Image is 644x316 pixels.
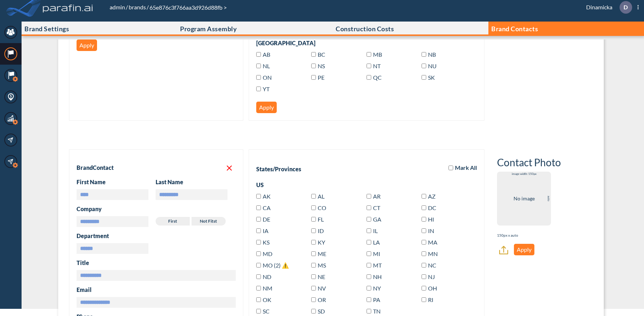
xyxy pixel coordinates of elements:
input: NV [311,286,316,291]
span: Mark All [455,164,477,171]
input: LA [367,240,371,245]
span: Louisiana(US) [373,239,380,246]
h3: Title [77,259,236,266]
input: ND [256,274,261,279]
button: Apply [77,39,97,51]
span: South Dakota(US) [318,308,325,315]
span: Nunavut(Canada) [428,62,437,69]
span: North Carolina(US) [428,262,436,269]
span: Alberta(Canada) [263,51,270,58]
span: District of Columbia(US) [428,204,436,211]
span: Oklahoma(US) [263,296,271,303]
span: Illinois(US) [373,227,378,234]
button: Brand Contacts [488,22,644,36]
input: PE [311,75,316,80]
input: CO [311,205,316,210]
input: IN [422,228,426,233]
button: Brand Settings [22,22,177,36]
h2: Brand Contact [77,164,114,171]
button: Delete contact [223,163,236,173]
div: States/Provinces [256,166,301,173]
input: AZ [422,194,426,199]
input: IA [256,228,261,233]
span: Kansas(US) [263,239,270,246]
span: 65e876c3f766aa3d926d88fb > [149,4,227,11]
input: CT [367,205,371,210]
div: US [256,181,477,189]
span: Northwest Territories(Canada) [373,62,381,69]
span: Mississippi(US) [318,262,326,269]
span: Arizona(US) [428,193,436,200]
input: MD [256,251,261,256]
h3: First Name [77,178,156,186]
input: NC [422,263,426,268]
input: NE [311,274,316,279]
input: DE [256,217,261,222]
input: MI [367,251,371,256]
h3: Company [77,205,236,213]
input: AB [256,52,261,57]
span: Hawaii(US) [428,216,434,223]
p: Program Assembly [180,25,237,32]
span: Maine(US) [318,250,326,257]
li: / [128,3,149,11]
span: Alabama(US) [318,193,325,200]
span: New York(US) [373,285,381,292]
li: / [109,3,128,11]
span: South Carolina(US) [263,308,270,315]
div: [GEOGRAPHIC_DATA] [256,39,477,47]
input: BC [311,52,316,57]
input: IL [367,228,371,233]
input: FL [311,217,316,222]
input: HI [422,217,426,222]
input: SC [256,309,261,313]
input: MS [311,263,316,268]
input: AK [256,194,261,199]
span: Ohio(US) [428,285,437,292]
input: OR [311,297,316,302]
input: ID [311,228,316,233]
input: SK [422,75,426,80]
span: Indiana(US) [428,227,434,234]
input: QC [367,75,371,80]
input: NY [367,286,371,291]
p: Brand Settings [24,25,69,32]
span: Colorado(US) [318,204,326,211]
input: NS [311,64,316,68]
input: KS [256,240,261,245]
input: DC [422,205,426,210]
label: First [156,217,190,226]
h3: Department [77,232,236,240]
span: Alaska(US) [263,193,271,200]
span: Massachusetts(US) [428,239,437,246]
span: Manitoba(Canada) [373,51,382,58]
span: Quebec(Canada) [373,74,382,81]
span: Delaware(US) [263,216,270,223]
span: Prince Edward Island(Canada) [318,74,325,81]
span: North Dakota(US) [263,273,271,280]
p: D [624,4,628,10]
span: Yukon(Canada) [263,85,270,92]
input: OH [422,286,426,291]
button: Construction Costs [333,22,488,36]
span: Nebraska(US) [318,273,325,280]
span: British Columbia(Canada) [318,51,325,58]
input: RI [422,297,426,302]
span: Maryland(US) [263,250,272,257]
input: MA [422,240,426,245]
input: NM [256,286,261,291]
input: CA [256,205,261,210]
span: Connecticut(US) [373,204,380,211]
span: Saskatchewan(Canada) [428,74,435,81]
span: Newfoundland and Labrador(Canada) [263,62,270,69]
span: Minnesota(US) [428,250,438,257]
button: Program Assembly [177,22,333,36]
span: Tennessee(US) [373,308,381,315]
span: New Jersey(US) [428,273,435,280]
a: admin [109,4,126,10]
span: Kentucky(US) [318,239,325,246]
span: New Hampshire(US) [373,273,382,280]
input: YT [256,87,261,91]
p: Brand Contacts [491,25,538,32]
input: NL [256,64,261,68]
